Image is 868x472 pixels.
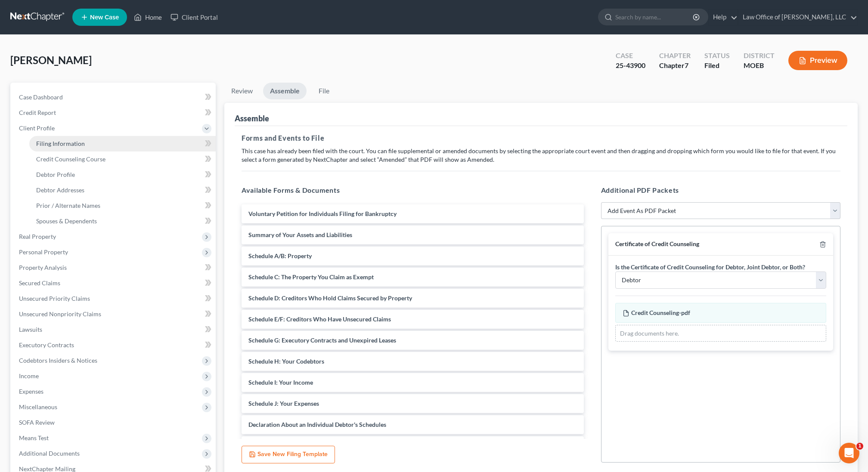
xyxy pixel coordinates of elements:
[36,155,105,163] span: Credit Counseling Course
[19,403,57,410] span: Miscellaneous
[36,140,85,147] span: Filing Information
[744,51,775,61] div: District
[248,379,313,386] span: Schedule I: Your Income
[19,388,43,395] span: Expenses
[248,421,386,428] span: Declaration About an Individual Debtor's Schedules
[839,443,859,463] iframe: Intercom live chat
[19,233,56,240] span: Real Property
[263,83,307,99] a: Assemble
[29,182,216,198] a: Debtor Addresses
[856,443,863,450] span: 1
[248,294,412,302] span: Schedule D: Creditors Who Hold Claims Secured by Property
[744,61,775,71] div: MOEB
[19,109,56,116] span: Credit Report
[29,198,216,213] a: Prior / Alternate Names
[29,151,216,167] a: Credit Counseling Course
[12,306,216,322] a: Unsecured Nonpriority Claims
[788,51,847,70] button: Preview
[19,372,39,379] span: Income
[19,419,55,426] span: SOFA Review
[12,415,216,430] a: SOFA Review
[19,295,90,302] span: Unsecured Priority Claims
[615,325,826,342] div: Drag documents here.
[242,133,840,143] h5: Forms and Events to File
[615,9,694,25] input: Search by name...
[29,213,216,229] a: Spouses & Dependents
[659,61,691,71] div: Chapter
[10,54,92,66] span: [PERSON_NAME]
[659,51,691,61] div: Chapter
[248,273,374,281] span: Schedule C: The Property You Claim as Exempt
[19,450,80,457] span: Additional Documents
[685,61,688,69] span: 7
[19,124,55,132] span: Client Profile
[29,136,216,151] a: Filing Information
[90,14,119,21] span: New Case
[242,185,584,195] h5: Available Forms & Documents
[224,83,260,99] a: Review
[29,167,216,182] a: Debtor Profile
[12,89,216,105] a: Case Dashboard
[631,309,690,316] span: Credit Counseling-pdf
[19,310,101,318] span: Unsecured Nonpriority Claims
[19,264,67,271] span: Property Analysis
[248,336,396,344] span: Schedule G: Executory Contracts and Unexpired Leases
[235,113,269,123] div: Assemble
[615,240,699,247] span: Certificate of Credit Counseling
[36,171,75,178] span: Debtor Profile
[19,434,49,441] span: Means Test
[704,51,730,61] div: Status
[19,341,74,349] span: Executory Contracts
[242,446,335,464] button: Save New Filing Template
[248,400,319,407] span: Schedule J: Your Expenses
[12,275,216,291] a: Secured Claims
[19,326,42,333] span: Lawsuits
[12,260,216,275] a: Property Analysis
[12,291,216,306] a: Unsecured Priority Claims
[616,61,645,71] div: 25-43900
[19,248,68,256] span: Personal Property
[738,9,857,25] a: Law Office of [PERSON_NAME], LLC
[248,210,397,217] span: Voluntary Petition for Individuals Filing for Bankruptcy
[248,252,312,259] span: Schedule A/B: Property
[19,357,97,364] span: Codebtors Insiders & Notices
[12,322,216,337] a: Lawsuits
[12,337,216,353] a: Executory Contracts
[130,9,166,25] a: Home
[248,358,324,365] span: Schedule H: Your Codebtors
[601,185,840,195] h5: Additional PDF Packets
[615,262,805,271] label: Is the Certificate of Credit Counseling for Debtor, Joint Debtor, or Both?
[709,9,738,25] a: Help
[36,186,84,194] span: Debtor Addresses
[248,315,391,323] span: Schedule E/F: Creditors Who Have Unsecured Claims
[248,231,352,238] span: Summary of Your Assets and Liabilities
[36,217,97,225] span: Spouses & Dependents
[19,93,63,101] span: Case Dashboard
[616,51,645,61] div: Case
[166,9,222,25] a: Client Portal
[704,61,730,71] div: Filed
[310,83,338,99] a: File
[12,105,216,120] a: Credit Report
[36,202,100,209] span: Prior / Alternate Names
[242,147,840,164] p: This case has already been filed with the court. You can file supplemental or amended documents b...
[19,279,60,287] span: Secured Claims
